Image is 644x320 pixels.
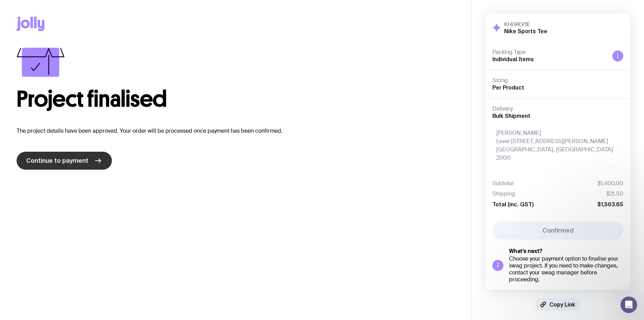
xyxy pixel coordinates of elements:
[492,190,515,197] span: Shipping
[492,180,513,187] span: Subtotal
[492,105,623,112] h4: Delivery
[26,157,88,165] span: Continue to payment
[17,152,112,170] a: Continue to payment
[492,84,524,91] span: Per Product
[509,248,623,255] h5: What’s next?
[492,125,623,166] div: [PERSON_NAME] Level [STREET_ADDRESS][PERSON_NAME] [GEOGRAPHIC_DATA], [GEOGRAPHIC_DATA] 2000
[549,301,575,308] span: Copy Link
[492,56,534,62] span: Individual Items
[492,201,534,208] span: Total (inc. GST)
[504,28,547,35] h2: Nike Sports Tee
[504,21,547,28] h3: KI49KV1E
[509,255,623,283] div: Choose your payment option to finalise your swag project. If you need to make changes, contact yo...
[621,297,637,313] iframe: Intercom live chat
[492,49,607,56] h4: Packing Type
[597,201,623,208] span: $1,563.65
[535,298,581,311] button: Copy Link
[492,222,623,239] button: Confirmed
[597,180,623,187] span: $1,400.00
[492,113,530,119] span: Bulk Shipment
[17,88,455,110] h1: Project finalised
[17,127,455,135] p: The project details have been approved. Your order will be processed once payment has been confir...
[492,77,623,84] h4: Sizing
[606,190,623,197] span: $21.50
